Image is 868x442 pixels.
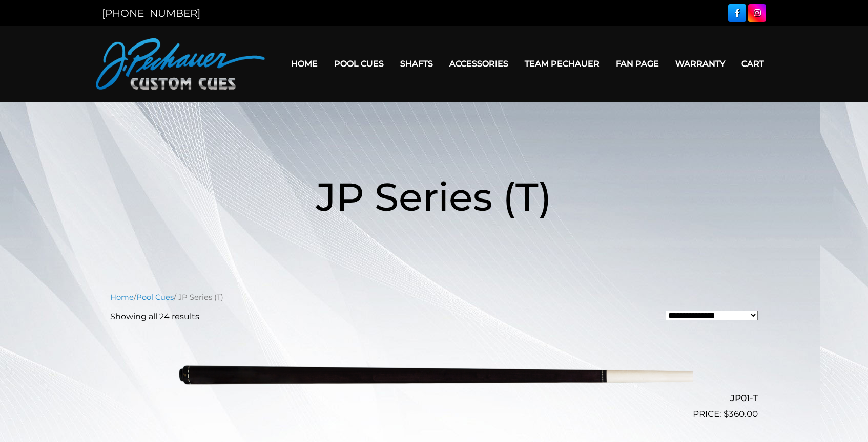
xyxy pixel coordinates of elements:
[96,38,265,90] img: Pechauer Custom Cues
[283,51,326,77] a: Home
[175,331,693,417] img: JP01-T
[608,51,667,77] a: Fan Page
[110,389,758,408] h2: JP01-T
[441,51,516,77] a: Accessories
[724,409,758,419] bdi: 360.00
[326,51,392,77] a: Pool Cues
[667,51,733,77] a: Warranty
[316,173,552,220] span: JP Series (T)
[666,311,758,320] select: Shop order
[392,51,441,77] a: Shafts
[110,292,758,303] nav: Breadcrumb
[136,293,174,302] a: Pool Cues
[516,51,608,77] a: Team Pechauer
[733,51,772,77] a: Cart
[110,331,758,421] a: JP01-T $360.00
[724,409,729,419] span: $
[110,293,134,302] a: Home
[110,311,199,323] p: Showing all 24 results
[102,7,200,19] a: [PHONE_NUMBER]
